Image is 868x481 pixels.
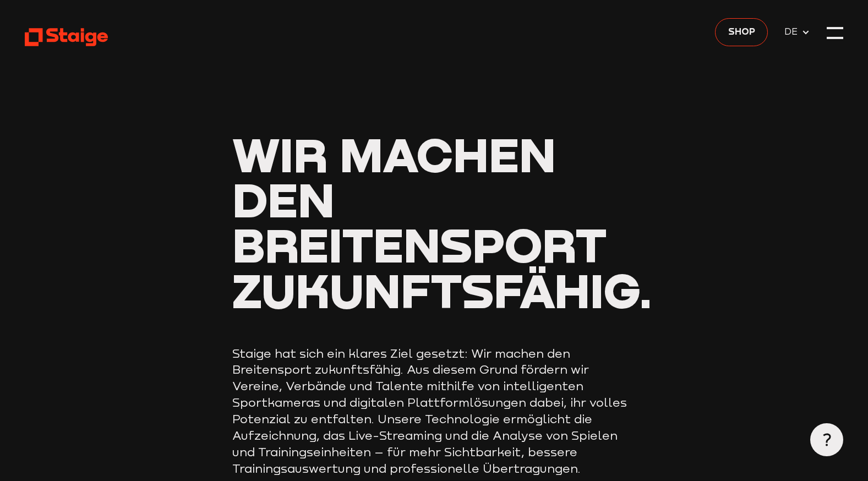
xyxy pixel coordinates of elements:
[232,125,652,319] span: Wir machen den Breitensport zukunftsfähig.
[232,346,635,477] p: Staige hat sich ein klares Ziel gesetzt: Wir machen den Breitensport zukunftsfähig. Aus diesem Gr...
[784,25,801,39] span: DE
[728,24,755,39] span: Shop
[715,18,768,46] a: Shop
[822,224,857,257] iframe: chat widget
